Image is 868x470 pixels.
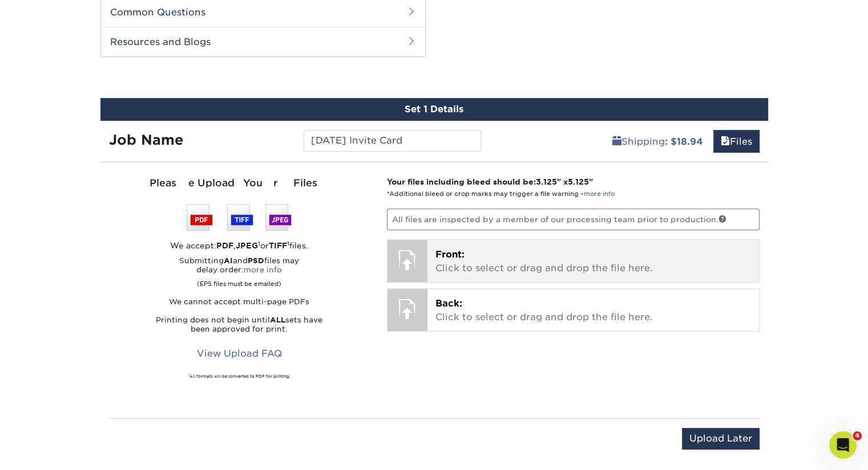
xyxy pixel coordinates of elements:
[109,374,370,379] div: All formats will be converted to PDF for printing.
[584,190,615,198] a: more info
[829,431,857,459] iframe: Intercom live chat
[853,431,862,440] span: 4
[713,130,760,153] a: Files
[612,136,621,147] span: shipping
[435,248,751,275] p: Click to select or drag and drop the file here.
[109,256,370,288] p: Submitting and files may delay order:
[100,98,768,121] div: Set 1 Details
[270,316,285,324] strong: ALL
[109,297,370,306] p: We cannot accept multi-page PDFs
[682,428,760,449] input: Upload Later
[187,204,292,231] img: We accept: PSD, TIFF, or JPEG (JPG)
[109,176,370,191] div: Please Upload Your Files
[269,241,287,250] strong: TIFF
[189,343,289,365] a: View Upload FAQ
[387,190,615,198] small: *Additional bleed or crop marks may trigger a file warning –
[568,177,589,186] span: 5.125
[224,256,233,265] strong: AI
[665,136,703,147] b: : $18.94
[287,240,289,247] sup: 1
[258,240,260,247] sup: 1
[248,256,264,265] strong: PSD
[435,249,465,260] span: Front:
[101,27,425,56] h2: Resources and Blogs
[721,136,730,147] span: files
[109,240,370,251] div: We accept: , or files.
[387,177,593,186] strong: Your files including bleed should be: " x "
[387,209,760,230] p: All files are inspected by a member of our processing team prior to production.
[109,132,183,148] strong: Job Name
[236,241,258,250] strong: JPEG
[109,316,370,334] p: Printing does not begin until sets have been approved for print.
[435,298,462,309] span: Back:
[304,130,481,152] input: Enter a job name
[216,241,233,250] strong: PDF
[244,265,282,274] a: more info
[197,275,281,288] small: (EPS files must be emailed)
[435,297,751,324] p: Click to select or drag and drop the file here.
[188,373,189,377] sup: 1
[605,130,710,153] a: Shipping: $18.94
[536,177,557,186] span: 3.125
